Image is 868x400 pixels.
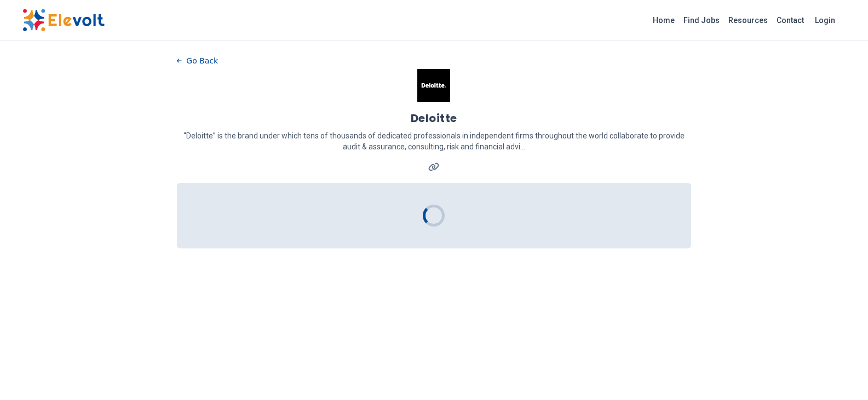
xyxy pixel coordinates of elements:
[648,11,679,29] a: Home
[421,202,448,229] div: Loading...
[679,11,724,29] a: Find Jobs
[709,53,846,381] iframe: Advertisement
[22,53,160,381] iframe: Advertisement
[411,111,457,126] h1: Deloitte
[177,53,218,69] button: Go Back
[772,11,808,29] a: Contact
[417,69,450,102] img: Deloitte
[808,9,842,31] a: Login
[724,11,772,29] a: Resources
[177,130,691,152] p: “Deloitte” is the brand under which tens of thousands of dedicated professionals in independent f...
[22,9,105,32] img: Elevolt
